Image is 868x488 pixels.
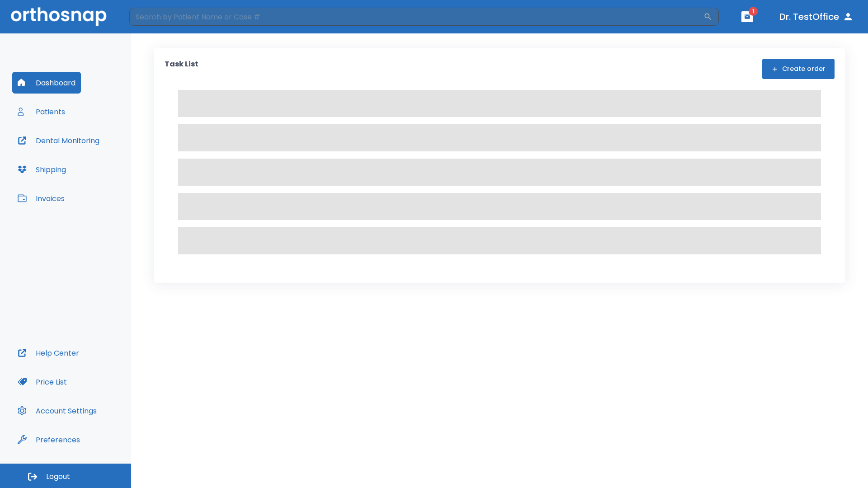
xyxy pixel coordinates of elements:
button: Dental Monitoring [12,130,105,151]
button: Account Settings [12,400,102,422]
span: 1 [749,7,758,16]
button: Create order [762,59,835,79]
button: Patients [12,101,71,122]
button: Dashboard [12,72,81,94]
button: Price List [12,371,72,393]
button: Invoices [12,188,70,209]
p: Task List [165,59,198,79]
span: Logout [46,472,70,482]
button: Shipping [12,159,71,180]
button: Help Center [12,342,85,364]
button: Dr. TestOffice [776,9,857,25]
input: Search by Patient Name or Case # [129,8,703,26]
img: Orthosnap [11,7,107,26]
button: Preferences [12,429,85,450]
